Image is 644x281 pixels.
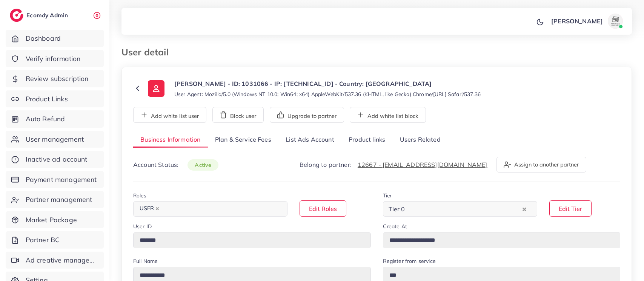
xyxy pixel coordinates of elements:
label: Tier [383,192,392,199]
input: Search for option [163,203,278,215]
a: [PERSON_NAME]avatar [547,14,626,29]
small: User Agent: Mozilla/5.0 (Windows NT 10.0; Win64; x64) AppleWebKit/537.36 (KHTML, like Gecko) Chro... [174,90,481,98]
span: Ad creative management [26,255,98,265]
a: Plan & Service Fees [208,132,278,148]
span: Review subscription [26,74,89,84]
span: Partner management [26,195,92,205]
p: Belong to partner: [300,160,487,169]
a: 12667 - [EMAIL_ADDRESS][DOMAIN_NAME] [358,161,487,168]
input: Search for option [407,203,520,215]
a: Payment management [6,171,104,188]
a: Review subscription [6,70,104,87]
a: Product Links [6,90,104,108]
span: User management [26,134,84,144]
button: Clear Selected [523,205,526,213]
a: Partner management [6,191,104,208]
span: Inactive ad account [26,154,88,164]
button: Add white list block [350,107,426,123]
label: Roles [133,192,146,199]
button: Edit Tier [549,200,592,217]
a: User management [6,131,104,148]
button: Assign to another partner [496,157,586,173]
a: Users Related [392,132,447,148]
a: Business Information [133,132,208,148]
a: Auto Refund [6,110,104,128]
button: Block user [212,107,264,123]
label: User ID [133,223,152,230]
p: [PERSON_NAME] - ID: 1031066 - IP: [TECHNICAL_ID] - Country: [GEOGRAPHIC_DATA] [174,79,481,88]
a: Dashboard [6,30,104,47]
button: Deselect USER [155,207,159,211]
label: Full Name [133,257,158,265]
div: Search for option [133,201,287,217]
label: Create At [383,223,407,230]
a: List Ads Account [278,132,341,148]
div: Search for option [383,201,537,217]
h2: Ecomdy Admin [26,12,70,19]
img: logo [10,9,23,22]
a: Inactive ad account [6,151,104,168]
button: Edit Roles [300,200,346,217]
span: Tier 0 [387,203,407,215]
span: active [188,159,218,171]
button: Add white list user [133,107,206,123]
img: ic-user-info.36bf1079.svg [148,80,164,97]
span: Verify information [26,54,81,64]
span: Market Package [26,215,77,225]
span: Partner BC [26,235,60,245]
a: Verify information [6,50,104,67]
label: Register from service [383,257,436,265]
span: USER [136,203,163,214]
a: Partner BC [6,231,104,249]
p: Account Status: [133,160,218,170]
span: Product Links [26,94,68,104]
a: Product links [341,132,392,148]
a: Ad creative management [6,252,104,269]
img: avatar [608,14,623,29]
span: Auto Refund [26,114,65,124]
span: Dashboard [26,34,61,43]
h3: User detail [121,47,175,58]
a: Market Package [6,211,104,229]
a: logoEcomdy Admin [10,9,70,22]
p: [PERSON_NAME] [551,17,603,26]
span: Payment management [26,175,97,185]
button: Upgrade to partner [270,107,344,123]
